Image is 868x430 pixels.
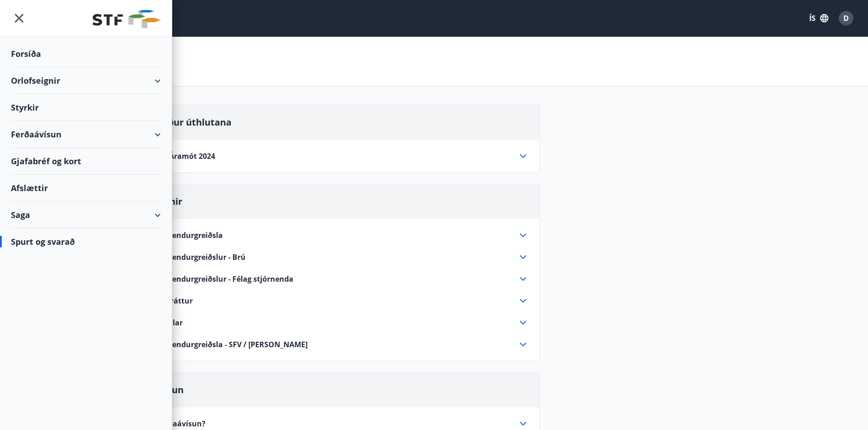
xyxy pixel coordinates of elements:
span: Afbókun og endurgreiðslur - Brú [128,252,246,262]
div: Leiguskilmálar [128,317,529,328]
span: Afbókun og endurgreiðsla [128,230,223,240]
button: ÍS [804,10,833,26]
div: Hvað er ferðaávísun? [128,418,529,429]
span: Niðurstöður úthlutana [128,116,231,128]
div: Afbókun og endurgreiðsla [128,230,529,241]
div: Afbókun og endurgreiðsla - SFV / [PERSON_NAME] [128,339,529,350]
div: Gjafabréf og kort [11,148,161,175]
div: Afslættir [11,175,161,202]
div: Spurt og svarað [11,228,161,255]
div: Styrkir [11,94,161,121]
span: D [843,13,849,23]
button: menu [11,10,27,26]
span: Afbókun og endurgreiðsla - SFV / [PERSON_NAME] [128,339,308,349]
div: Orlofseignir [11,67,161,94]
div: Forsíða [11,40,161,67]
div: Ferðaávísun [11,121,161,148]
div: Saga [11,202,161,228]
div: Punktafrádráttur [128,295,529,306]
div: Afbókun og endurgreiðslur - Félag stjórnenda [128,273,529,284]
div: Afbókun og endurgreiðslur - Brú [128,252,529,263]
div: Brú - Jól og Áramót 2024 [128,151,529,162]
button: D [835,7,857,29]
span: Afbókun og endurgreiðslur - Félag stjórnenda [128,274,293,284]
img: union_logo [92,10,161,28]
